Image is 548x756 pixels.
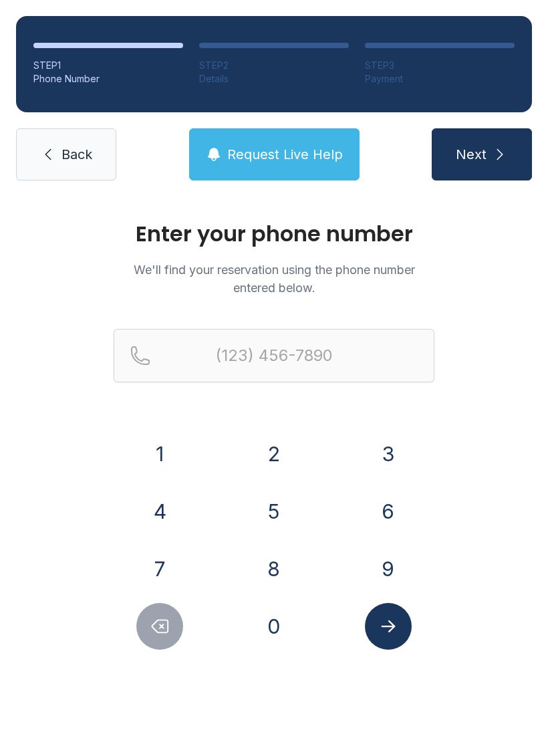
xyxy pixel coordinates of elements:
[114,223,434,245] h1: Enter your phone number
[251,430,297,477] button: 2
[365,545,412,592] button: 9
[365,430,412,477] button: 3
[136,545,183,592] button: 7
[136,488,183,535] button: 4
[365,72,515,86] div: Payment
[33,72,183,86] div: Phone Number
[114,329,434,382] input: Reservation phone number
[365,59,515,72] div: STEP 3
[456,145,487,164] span: Next
[136,603,183,650] button: Delete number
[365,488,412,535] button: 6
[61,145,92,164] span: Back
[33,59,183,72] div: STEP 1
[199,72,349,86] div: Details
[199,59,349,72] div: STEP 2
[365,603,412,650] button: Submit lookup form
[251,545,297,592] button: 8
[251,603,297,650] button: 0
[136,430,183,477] button: 1
[114,261,434,297] p: We'll find your reservation using the phone number entered below.
[227,145,343,164] span: Request Live Help
[251,488,297,535] button: 5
